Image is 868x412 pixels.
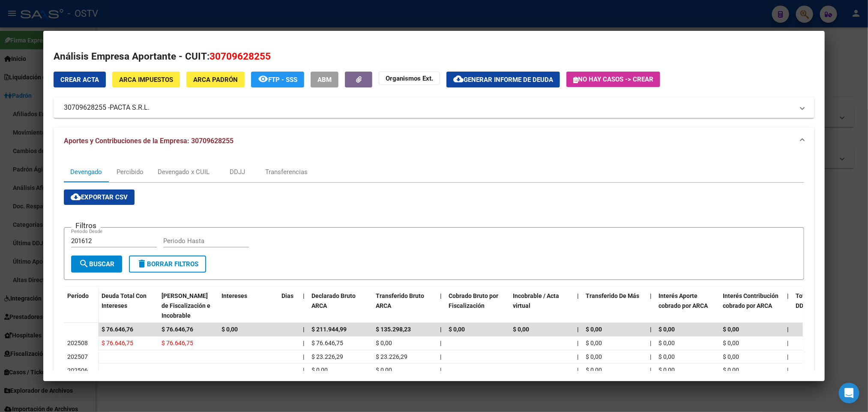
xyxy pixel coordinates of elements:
span: Período [67,292,89,299]
span: | [577,340,578,346]
span: $ 23.226,29 [311,353,343,360]
mat-icon: cloud_download [453,74,464,84]
span: 202507 [67,353,88,360]
span: | [440,340,441,346]
span: $ 23.226,29 [376,353,407,360]
span: Exportar CSV [71,193,128,201]
span: $ 0,00 [586,326,602,333]
span: Transferido De Más [586,292,639,299]
span: $ 0,00 [723,353,739,360]
span: 202506 [67,367,88,374]
datatable-header-cell: Deuda Total Con Intereses [98,287,158,325]
span: Borrar Filtros [137,260,198,268]
button: No hay casos -> Crear [566,72,660,87]
span: $ 76.646,75 [311,340,343,346]
span: | [303,340,304,346]
span: | [303,367,304,373]
span: Buscar [79,260,114,268]
div: DDJJ [230,167,245,177]
mat-icon: delete [137,259,147,269]
span: Total cobrado Sin DDJJ [796,292,844,309]
span: No hay casos -> Crear [573,75,653,83]
mat-icon: search [79,259,89,269]
span: | [650,292,652,299]
span: $ 0,00 [658,367,675,373]
span: Crear Acta [60,76,99,84]
span: | [787,340,788,346]
span: Aportes y Contribuciones de la Empresa: 30709628255 [64,137,233,145]
datatable-header-cell: Intereses [218,287,278,325]
datatable-header-cell: Total cobrado Sin DDJJ [792,287,856,325]
button: ABM [311,72,338,87]
datatable-header-cell: Período [64,287,98,323]
span: | [303,326,305,333]
div: Transferencias [265,167,308,177]
h2: Análisis Empresa Aportante - CUIT: [54,49,814,64]
span: $ 0,00 [723,340,739,346]
span: [PERSON_NAME] de Fiscalización e Incobrable [162,292,210,319]
span: | [787,353,788,360]
span: | [650,367,651,373]
button: Organismos Ext. [379,72,440,85]
span: Cobrado Bruto por Fiscalización [449,292,498,309]
span: $ 76.646,75 [102,340,133,346]
div: Devengado x CUIL [158,167,210,177]
datatable-header-cell: Dias [278,287,299,325]
span: FTP - SSS [268,76,297,84]
span: | [787,367,788,373]
span: | [303,353,304,360]
button: ARCA Padrón [186,72,245,87]
span: | [650,326,652,333]
span: $ 76.646,76 [102,326,133,333]
span: $ 0,00 [658,353,675,360]
datatable-header-cell: | [647,287,655,325]
span: 202508 [67,340,88,346]
span: $ 0,00 [658,326,675,333]
datatable-header-cell: Interés Contribución cobrado por ARCA [719,287,784,325]
span: $ 0,00 [221,326,238,333]
datatable-header-cell: Cobrado Bruto por Fiscalización [445,287,509,325]
button: FTP - SSS [251,72,304,87]
button: Buscar [71,256,122,273]
datatable-header-cell: Transferido Bruto ARCA [372,287,437,325]
h3: Filtros [71,221,101,230]
strong: Organismos Ext. [386,75,433,82]
datatable-header-cell: Interés Aporte cobrado por ARCA [655,287,719,325]
span: Interés Aporte cobrado por ARCA [658,292,708,309]
button: Borrar Filtros [129,256,206,273]
datatable-header-cell: | [784,287,792,325]
span: $ 0,00 [723,326,739,333]
button: ARCA Impuestos [112,72,180,87]
span: Generar informe de deuda [464,76,553,84]
span: Dias [281,292,293,299]
span: $ 0,00 [723,367,739,373]
span: | [440,292,442,299]
span: Incobrable / Acta virtual [513,292,559,309]
span: | [577,353,578,360]
button: Exportar CSV [64,189,135,205]
span: $ 0,00 [311,367,328,373]
button: Generar informe de deuda [446,72,560,87]
span: | [440,353,441,360]
span: | [650,340,651,346]
mat-icon: cloud_download [71,192,81,202]
span: | [440,367,441,373]
span: ARCA Impuestos [119,76,173,84]
span: Interés Contribución cobrado por ARCA [723,292,778,309]
span: | [577,367,578,373]
div: Devengado [70,167,102,177]
mat-icon: remove_red_eye [258,74,268,84]
span: Declarado Bruto ARCA [311,292,356,309]
span: 30709628255 [210,51,271,62]
span: $ 0,00 [586,340,602,346]
span: | [577,292,579,299]
span: | [303,292,305,299]
datatable-header-cell: | [574,287,582,325]
span: | [440,326,442,333]
span: | [787,292,789,299]
span: $ 0,00 [513,326,529,333]
span: $ 76.646,76 [162,326,193,333]
span: PACTA S.R.L. [110,102,150,113]
span: $ 0,00 [586,367,602,373]
span: $ 0,00 [449,326,465,333]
